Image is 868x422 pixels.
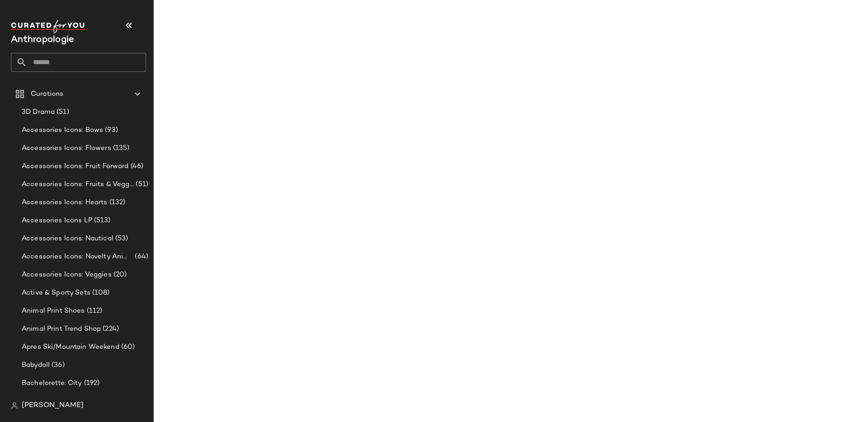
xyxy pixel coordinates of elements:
span: 3D Drama [22,107,55,117]
span: (192) [82,378,100,389]
span: (20) [112,270,127,280]
img: svg%3e [11,402,18,409]
span: Accessories Icons: Fruit Forward [22,161,129,172]
span: Accessories Icons: Veggies [22,270,112,280]
span: Accessories Icons: Hearts [22,197,108,208]
span: (64) [133,252,148,262]
span: (51) [55,107,69,117]
span: Active & Sporty Sets [22,288,90,298]
span: (135) [111,143,130,154]
span: Animal Print Shoes [22,306,85,316]
span: (112) [85,306,103,316]
span: Accessories Icons: Nautical [22,234,113,244]
span: Accessories Icons: Bows [22,125,103,136]
span: (224) [101,324,119,334]
span: Babydoll [22,360,50,370]
span: (53) [113,234,128,244]
img: cfy_white_logo.C9jOOHJF.svg [11,20,88,33]
span: (108) [90,288,110,298]
span: Accessories Icons: Novelty Animal [22,252,133,262]
span: Curations [31,89,63,99]
span: Accessories Icons: Fruits & Veggies [22,179,134,190]
span: Animal Print Trend Shop [22,324,101,334]
span: (60) [119,342,135,352]
span: [PERSON_NAME] [22,400,84,411]
span: (46) [129,161,144,172]
span: (132) [108,197,126,208]
span: Apres Ski/Mountain Weekend [22,342,119,352]
span: (513) [92,216,111,226]
span: (36) [50,360,65,370]
span: Current Company Name [11,35,74,45]
span: Accessories Icons LP [22,216,92,226]
span: (231) [94,396,112,407]
span: (51) [134,179,148,190]
span: Bachelorette: Coastal [22,396,94,407]
span: Accessories Icons: Flowers [22,143,111,154]
span: (93) [103,125,118,136]
span: Bachelorette: City [22,378,82,389]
